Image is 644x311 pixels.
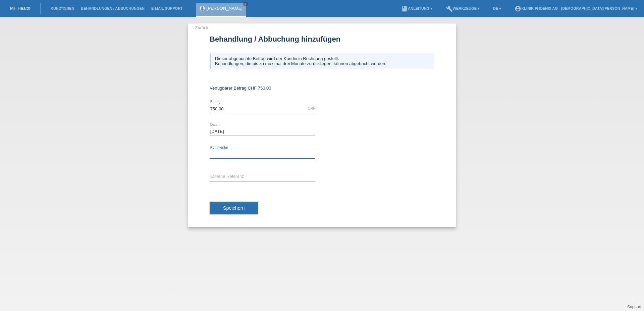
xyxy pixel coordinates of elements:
[401,5,408,12] i: book
[490,6,504,10] a: DE ▾
[511,6,641,10] a: account_circleKlinik Phoenix AG - [DEMOGRAPHIC_DATA][PERSON_NAME] ▾
[210,53,434,69] div: Dieser abgebuchte Betrag wird der Kundin in Rechnung gestellt. Behandlungen, die bis zu maximal d...
[244,2,247,6] i: close
[207,6,243,11] a: [PERSON_NAME]
[148,6,186,10] a: E-Mail Support
[243,2,248,6] a: close
[308,106,315,110] div: CHF
[77,6,148,10] a: Behandlungen / Abbuchungen
[210,86,434,91] div: Verfügbarer Betrag:
[10,6,30,11] a: MF Health
[398,6,436,10] a: bookAnleitung ▾
[190,25,208,30] a: ← Zurück
[446,5,453,12] i: build
[248,86,271,91] span: CHF 750.00
[515,5,521,12] i: account_circle
[210,202,258,214] button: Speichern
[443,6,483,10] a: buildWerkzeuge ▾
[210,35,434,43] h1: Behandlung / Abbuchung hinzufügen
[47,6,77,10] a: Kund*innen
[223,205,245,211] span: Speichern
[627,305,641,309] a: Support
